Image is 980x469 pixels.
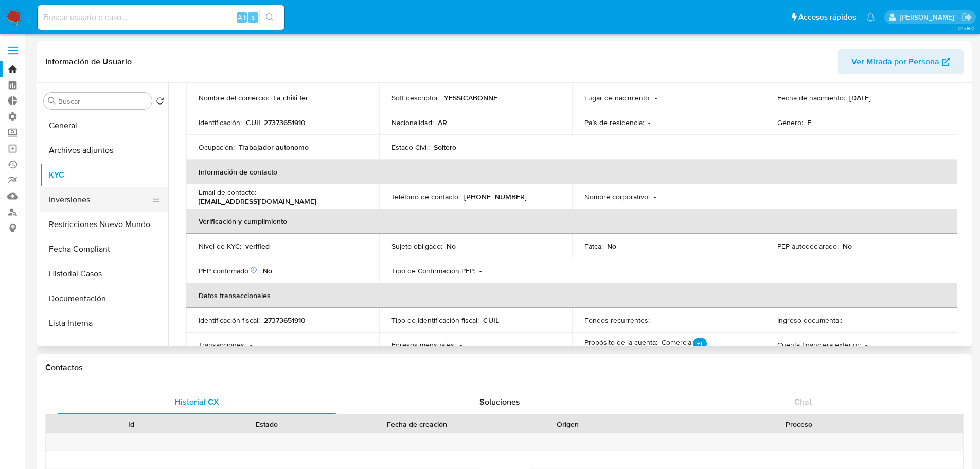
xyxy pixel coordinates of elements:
p: - [479,266,482,275]
p: Soltero [434,143,456,152]
a: Notificaciones [866,13,875,22]
p: No [843,241,852,251]
button: Documentación [40,286,168,311]
p: +1 [693,338,707,350]
p: andres.vilosio@mercadolibre.com [900,12,958,22]
p: No [263,266,272,275]
p: PEP confirmado : [199,266,259,275]
p: Género : [777,118,803,127]
p: Sujeto obligado : [391,241,442,251]
button: Buscar [48,97,56,105]
button: Direcciones [40,336,168,360]
p: Identificación fiscal : [199,316,260,325]
button: Restricciones Nuevo Mundo [40,212,168,237]
p: PEP autodeclarado : [777,241,839,251]
p: Nombre del comercio : [199,93,269,102]
span: Ver Mirada por Persona [851,49,939,74]
p: - [250,340,252,350]
span: Soluciones [479,396,520,408]
p: Estado Civil : [391,143,430,152]
p: CUIL 27373651910 [246,118,306,127]
p: - [460,340,462,350]
h1: Información de Usuario [45,57,132,67]
button: Archivos adjuntos [40,138,168,163]
p: [DATE] [849,93,871,102]
span: s [252,12,255,22]
p: YESSICABONNE [444,93,497,102]
p: - [846,316,848,325]
p: Propósito de la cuenta : [584,338,657,347]
p: Comercial [662,338,707,352]
p: Teléfono de contacto : [391,192,460,201]
input: Buscar usuario o caso... [38,11,284,24]
button: General [40,113,168,138]
p: Transacciones : [199,340,246,350]
p: Ocupación : [199,143,235,152]
p: País de residencia : [584,118,644,127]
p: - [654,316,656,325]
p: Nivel de KYC : [199,241,241,251]
p: Email de contacto : [199,187,256,197]
p: Nacionalidad : [391,118,434,127]
p: Fecha de nacimiento : [777,93,845,102]
button: Volver al orden por defecto [156,97,164,108]
p: Soft descriptor : [391,93,440,102]
p: verified [245,241,270,251]
th: Información de contacto [186,160,957,184]
span: Accesos rápidos [798,12,856,23]
button: Ver Mirada por Persona [838,49,964,74]
p: Egresos mensuales : [391,340,456,350]
a: Salir [961,12,972,23]
th: Verificación y cumplimiento [186,209,957,234]
p: AR [438,118,447,127]
div: Fecha de creación [342,419,493,429]
p: CUIL [483,316,499,325]
p: F [807,118,811,127]
p: Lugar de nacimiento : [584,93,651,102]
p: - [655,93,657,102]
p: [EMAIL_ADDRESS][DOMAIN_NAME] [199,197,316,206]
div: Estado [206,419,327,429]
p: La chiki fer [273,93,308,102]
button: search-icon [259,10,280,25]
input: Buscar [58,97,148,106]
p: Fondos recurrentes : [584,316,650,325]
p: [PHONE_NUMBER] [464,192,527,201]
div: Proceso [643,419,956,429]
p: Trabajador autonomo [239,143,309,152]
div: Origen [507,419,628,429]
p: No [447,241,456,251]
button: Lista Interna [40,311,168,336]
p: - [865,340,867,350]
p: Identificación : [199,118,242,127]
p: - [654,192,656,201]
p: Tipo de identificación fiscal : [391,316,479,325]
p: - [648,118,650,127]
button: Fecha Compliant [40,237,168,262]
span: Chat [794,396,812,408]
button: KYC [40,163,168,187]
span: Alt [238,12,246,22]
p: 27373651910 [264,316,306,325]
p: No [607,241,616,251]
div: Id [71,419,192,429]
p: Ingreso documental : [777,316,842,325]
button: Inversiones [40,187,160,212]
p: Cuenta financiera exterior : [777,340,861,350]
h1: Contactos [45,362,964,373]
p: Tipo de Confirmación PEP : [391,266,475,275]
th: Datos transaccionales [186,283,957,308]
button: Historial Casos [40,262,168,286]
span: Historial CX [174,396,219,408]
p: Nombre corporativo : [584,192,650,201]
p: Fatca : [584,241,603,251]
